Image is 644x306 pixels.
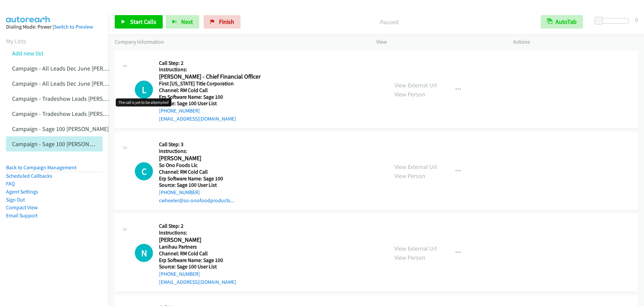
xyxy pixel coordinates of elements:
a: Switch to Preview [54,24,93,30]
a: FAQ [6,180,15,187]
h1: L [135,81,153,99]
button: AutoTab [541,15,583,29]
span: Start Calls [130,18,156,26]
h5: Erp Software Name: Sage 100 [159,175,278,182]
a: View External Url [394,81,437,89]
div: 0 [635,15,638,24]
p: Company Information [115,38,364,46]
h1: N [135,244,153,262]
h5: Instructions: [159,229,278,236]
a: View Person [394,254,425,261]
a: [PHONE_NUMBER] [159,271,200,277]
div: The call is yet to be attempted [135,162,153,180]
div: The call is yet to be attempted [116,98,171,106]
a: [EMAIL_ADDRESS][DOMAIN_NAME] [159,116,236,122]
p: Actions [513,38,638,46]
a: cwheeler@so-onofoodproducts... [159,197,234,204]
h5: So Ono Foods Llc [159,162,278,169]
h5: Lanihau Partners [159,244,278,250]
a: Agent Settings [6,188,38,195]
a: Back to Campaign Management [6,164,76,171]
h5: Call Step: 2 [159,223,278,229]
a: My Lists [6,37,26,45]
h5: First [US_STATE] Title Corporation [159,80,278,87]
h5: Instructions: [159,66,278,73]
h5: Instructions: [159,148,278,155]
a: [EMAIL_ADDRESS][DOMAIN_NAME] [159,279,236,285]
a: Finish [204,15,240,29]
p: Paused [250,17,529,27]
h5: Channel: RM Cold Call [159,250,278,257]
a: Email Support [6,212,38,219]
a: Compact View [6,204,38,211]
a: [PHONE_NUMBER] [159,189,200,195]
a: Campaign - All Leads Dec June [PERSON_NAME] Cloned [12,80,153,87]
p: View [376,38,501,46]
h5: Source: Sage 100 User List [159,263,278,270]
h5: Call Step: 2 [159,60,278,67]
a: [PHONE_NUMBER] [159,107,200,114]
a: Campaign - Tradeshow Leads [PERSON_NAME] Cloned [12,110,150,118]
h5: Source: Sage 100 User List [159,100,278,107]
h2: [PERSON_NAME] - Chief Financial Officer [159,73,278,81]
a: View Person [394,172,425,180]
h5: Source: Sage 100 User List [159,182,278,188]
span: Finish [219,18,234,26]
a: View External Url [394,163,437,171]
a: Campaign - All Leads Dec June [PERSON_NAME] [12,64,134,72]
h5: Erp Software Name: Sage 100 [159,94,278,100]
a: Campaign - Sage 100 [PERSON_NAME] [12,125,109,133]
h2: [PERSON_NAME] [159,155,278,162]
div: Delay between calls (in seconds) [598,18,629,24]
a: View External Url [394,245,437,252]
h2: [PERSON_NAME] [159,236,278,244]
a: View Person [394,90,425,98]
a: Campaign - Sage 100 [PERSON_NAME] Cloned [12,140,128,148]
h5: Erp Software Name: Sage 100 [159,257,278,264]
div: The call is yet to be attempted [135,244,153,262]
h5: Channel: RM Cold Call [159,169,278,175]
a: Scheduled Callbacks [6,173,52,179]
a: Start Calls [115,15,163,29]
h1: C [135,162,153,180]
a: Add new list [12,49,43,57]
span: Next [181,18,193,26]
a: Sign Out [6,196,25,203]
div: Dialing Mode: Power | [6,23,103,31]
h5: Call Step: 3 [159,141,278,148]
button: Next [166,15,199,29]
a: Campaign - Tradeshow Leads [PERSON_NAME] [12,95,130,102]
h5: Channel: RM Cold Call [159,87,278,94]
